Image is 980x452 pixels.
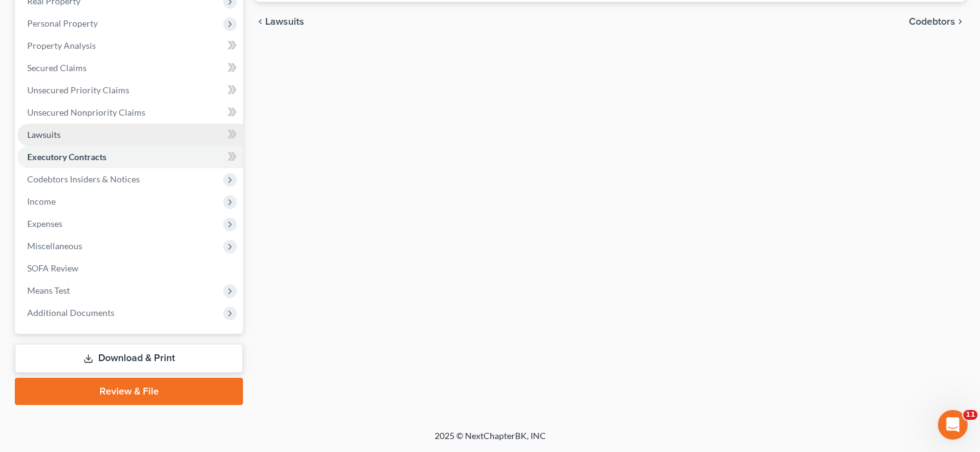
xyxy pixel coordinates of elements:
[17,35,243,57] a: Property Analysis
[27,18,98,28] span: Personal Property
[27,62,87,73] span: Secured Claims
[255,17,265,27] i: chevron_left
[27,241,82,251] span: Miscellaneous
[27,40,96,51] span: Property Analysis
[955,17,965,27] i: chevron_right
[27,129,61,140] span: Lawsuits
[27,218,62,229] span: Expenses
[59,357,69,367] button: Upload attachment
[216,5,239,28] button: Home
[963,410,978,420] span: 11
[60,15,135,28] p: Active over [DATE]
[10,97,237,218] div: Kelly says…
[17,146,243,168] a: Executory Contracts
[27,174,140,184] span: Codebtors Insiders & Notices
[212,352,232,372] button: Send a message…
[8,5,32,28] button: go back
[255,17,304,27] button: chevron_left Lawsuits
[27,85,129,95] span: Unsecured Priority Claims
[20,105,47,115] b: Alert:
[17,101,243,124] a: Unsecured Nonpriority Claims
[138,430,843,452] div: 2025 © NextChapterBK, INC
[17,79,243,101] a: Unsecured Priority Claims
[39,357,49,367] button: Gif picker
[27,151,106,162] span: Executory Contracts
[27,107,145,117] span: Unsecured Nonpriority Claims
[17,257,243,279] a: SOFA Review
[60,6,140,15] h1: [PERSON_NAME]
[11,331,237,352] textarea: Message…
[909,17,955,27] span: Codebtors
[27,263,79,273] span: SOFA Review
[27,196,56,207] span: Income
[27,285,70,296] span: Means Test
[909,17,965,27] button: Codebtors chevron_right
[17,57,243,79] a: Secured Claims
[35,7,55,27] img: Profile image for Kelly
[27,307,114,318] span: Additional Documents
[15,344,243,373] a: Download & Print
[19,357,29,367] button: Emoji picker
[10,97,203,191] div: Alert:Form B423 (Certification About a Financial Management Course) was abrogated effective [DATE...
[15,378,243,405] a: Review & File
[17,124,243,146] a: Lawsuits
[20,194,117,201] div: [PERSON_NAME] • [DATE]
[938,410,968,440] iframe: Intercom live chat
[20,104,193,177] div: Form B423 (Certification About a Financial Management Course) was abrogated effective [DATE]. Due...
[265,17,304,27] span: Lawsuits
